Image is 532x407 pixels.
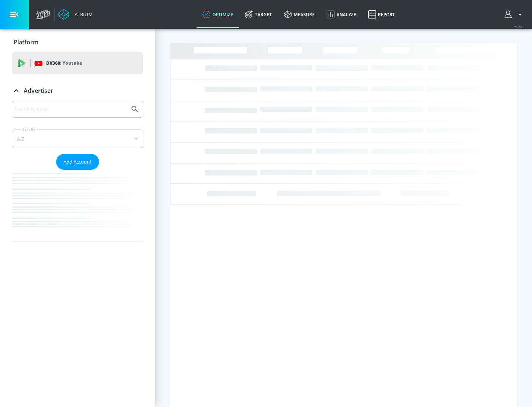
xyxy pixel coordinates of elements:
p: Advertiser [24,87,53,95]
div: Atrium [72,11,93,18]
p: Platform [14,38,38,46]
div: A-Z [12,129,143,148]
span: Add Account [64,158,92,166]
div: Advertiser [12,80,143,101]
div: Advertiser [12,101,143,242]
div: DV360: Youtube [12,52,143,74]
a: Analyze [321,1,362,28]
p: DV360: [46,59,82,67]
a: Target [239,1,278,28]
label: Sort By [21,127,37,132]
span: v 4.25.4 [514,24,525,28]
a: optimize [197,1,239,28]
p: Youtube [62,59,82,67]
a: Atrium [58,9,93,20]
div: Platform [12,32,143,53]
a: measure [278,1,321,28]
nav: list of Advertiser [12,170,143,242]
input: Search by name [15,104,127,114]
button: Add Account [56,154,99,170]
a: Report [362,1,401,28]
